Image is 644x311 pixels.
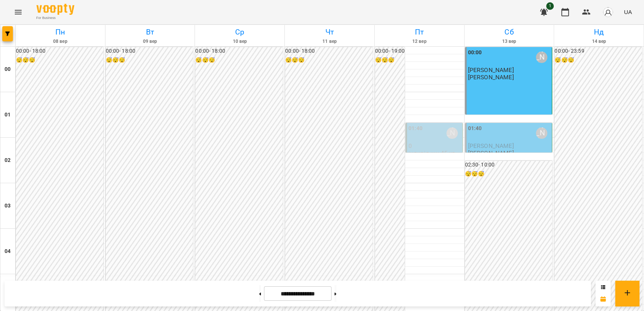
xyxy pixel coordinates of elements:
h6: 😴😴😴 [16,56,104,64]
h6: 00:00 - 18:00 [16,47,104,55]
h6: 14 вер [555,38,642,45]
h6: 11 вер [286,38,373,45]
label: 01:40 [468,124,482,133]
span: For Business [36,16,74,20]
label: 00:00 [468,49,482,57]
h6: Пт [376,26,463,38]
p: [PERSON_NAME] [468,150,514,156]
p: 0 [408,143,461,149]
div: Панасенко Дарина [536,127,547,139]
h6: 01 [5,111,11,119]
h6: 00 [5,65,11,74]
h6: 08 вер [17,38,104,45]
h6: 00:00 - 18:00 [285,47,373,55]
div: Панасенко Дарина [536,52,547,63]
h6: 😴😴😴 [375,56,405,64]
h6: Чт [286,26,373,38]
img: avatar_s.png [603,7,613,17]
p: [PERSON_NAME] [468,74,514,80]
h6: 12 вер [376,38,463,45]
h6: Ср [196,26,283,38]
h6: 😴😴😴 [285,56,373,64]
h6: 02 [5,156,11,165]
p: індивід шч 45 хв [408,150,456,156]
div: Панасенко Дарина [446,127,458,139]
span: UA [624,8,632,16]
h6: 09 вер [107,38,194,45]
h6: 04 [5,247,11,256]
h6: Нд [555,26,642,38]
span: [PERSON_NAME] [468,66,514,74]
h6: 13 вер [466,38,553,45]
label: 01:40 [408,124,423,133]
h6: 😴😴😴 [465,170,553,178]
h6: 03 [5,202,11,210]
h6: Сб [466,26,553,38]
h6: 00:00 - 18:00 [195,47,283,55]
button: UA [621,5,635,19]
h6: 02:30 - 10:00 [465,161,553,169]
span: [PERSON_NAME] [468,142,514,149]
h6: 😴😴😴 [106,56,193,64]
h6: Вт [107,26,194,38]
h6: 00:00 - 19:00 [375,47,405,55]
h6: 00:00 - 18:00 [106,47,193,55]
h6: Пн [17,26,104,38]
img: Voopty Logo [36,4,74,15]
span: 1 [546,2,554,10]
button: Menu [9,3,27,21]
h6: 10 вер [196,38,283,45]
h6: 😴😴😴 [195,56,283,64]
h6: 😴😴😴 [554,56,642,64]
h6: 00:00 - 23:59 [554,47,642,55]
